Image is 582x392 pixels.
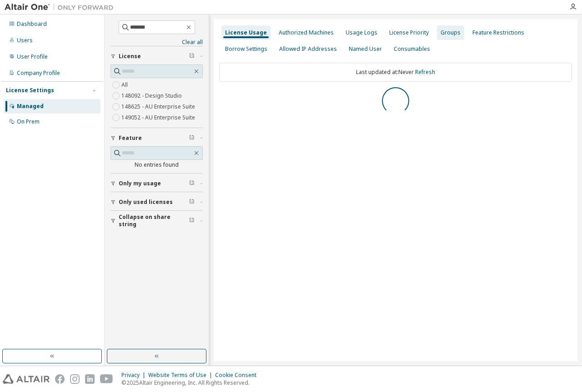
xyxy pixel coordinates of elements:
span: Clear filter [189,217,195,224]
span: Clear filter [189,180,195,187]
div: Allowed IP Addresses [279,45,337,53]
img: linkedin.svg [85,374,95,384]
p: © 2025 Altair Engineering, Inc. All Rights Reserved. [121,379,262,387]
button: Only my usage [110,174,203,194]
div: Dashboard [17,20,47,28]
div: No entries found [110,161,203,169]
button: Feature [110,128,203,148]
img: instagram.svg [70,374,80,384]
div: Usage Logs [346,29,377,36]
a: Refresh [415,68,435,76]
span: License [119,53,141,60]
div: License Usage [225,29,267,36]
label: 148092 - Design Studio [121,90,184,101]
span: Only my usage [119,180,161,187]
div: Borrow Settings [225,45,267,53]
div: Groups [441,29,461,36]
div: Company Profile [17,69,60,77]
div: User Profile [17,53,48,60]
a: Clear all [110,39,203,46]
div: Consumables [394,45,430,53]
div: Website Terms of Use [148,372,215,379]
button: License [110,46,203,66]
img: Altair One [5,3,118,12]
div: Authorized Machines [279,29,334,36]
img: altair_logo.svg [3,374,50,384]
span: Clear filter [189,134,195,142]
label: All [121,79,130,90]
div: On Prem [17,118,40,125]
button: Only used licenses [110,192,203,212]
button: Collapse on share string [110,211,203,231]
div: Last updated at: Never [219,63,572,82]
img: youtube.svg [100,374,113,384]
div: License Priority [389,29,429,36]
div: License Settings [6,87,54,94]
div: Users [17,37,33,44]
label: 149052 - AU Enterprise Suite [121,112,197,123]
div: Managed [17,103,44,110]
div: Cookie Consent [215,372,262,379]
div: Feature Restrictions [472,29,524,36]
span: Feature [119,134,142,142]
img: facebook.svg [55,374,65,384]
span: Clear filter [189,198,195,206]
label: 148625 - AU Enterprise Suite [121,101,197,112]
span: Collapse on share string [119,213,189,228]
div: Named User [349,45,382,53]
span: Clear filter [189,53,195,60]
span: Only used licenses [119,198,173,206]
div: Privacy [121,372,148,379]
